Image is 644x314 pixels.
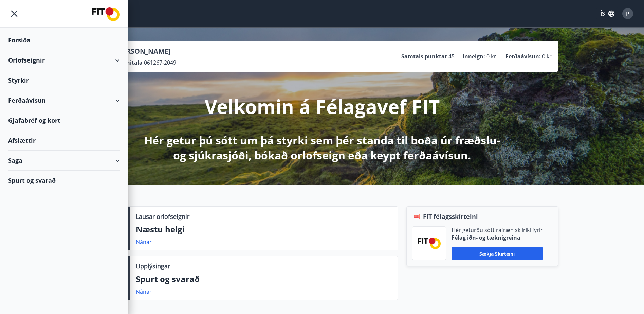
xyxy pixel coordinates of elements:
[8,171,120,190] div: Spurt og svarað
[452,226,543,234] p: Hér geturðu sótt rafræn skilríki fyrir
[144,59,176,66] span: 061267-2049
[542,53,553,60] span: 0 kr.
[401,53,447,60] p: Samtals punktar
[8,50,120,70] div: Orlofseignir
[452,247,543,260] button: Sækja skírteini
[486,53,497,60] span: 0 kr.
[452,234,543,241] p: Félag iðn- og tæknigreina
[116,47,176,56] p: [PERSON_NAME]
[8,110,120,130] div: Gjafabréf og kort
[136,288,152,295] a: Nánar
[136,224,392,235] p: Næstu helgi
[116,59,143,66] p: Kennitala
[8,70,120,90] div: Styrkir
[8,151,120,171] div: Saga
[205,93,440,119] p: Velkomin á Félagavef FIT
[8,30,120,50] div: Forsíða
[92,7,120,21] img: union_logo
[448,53,455,60] span: 45
[8,90,120,110] div: Ferðaávísun
[143,133,501,163] p: Hér getur þú sótt um þá styrki sem þér standa til boða úr fræðslu- og sjúkrasjóði, bókað orlofsei...
[136,238,152,246] a: Nánar
[463,53,485,60] p: Inneign :
[136,212,189,221] p: Lausar orlofseignir
[8,7,20,20] button: menu
[620,5,636,22] button: P
[8,130,120,151] div: Afslættir
[596,7,618,20] button: ÍS
[136,273,392,285] p: Spurt og svarað
[505,53,541,60] p: Ferðaávísun :
[423,212,478,221] span: FIT félagsskírteini
[418,238,441,249] img: FPQVkF9lTnNbbaRSFyT17YYeljoOGk5m51IhT0bO.png
[136,262,170,271] p: Upplýsingar
[626,10,629,17] span: P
